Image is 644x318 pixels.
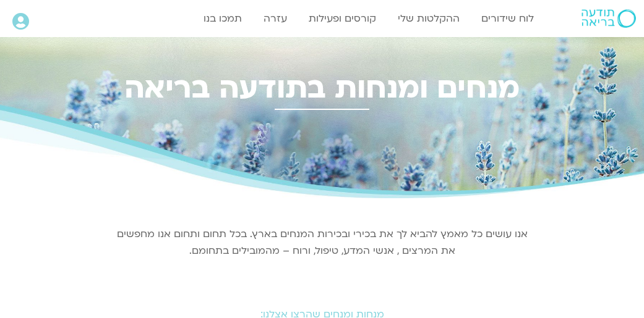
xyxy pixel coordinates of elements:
[392,7,466,30] a: ההקלטות שלי
[257,7,293,30] a: עזרה
[582,9,636,28] img: תודעה בריאה
[6,71,638,105] h2: מנחים ומנחות בתודעה בריאה
[303,7,382,30] a: קורסים ופעילות
[197,7,248,30] a: תמכו בנו
[475,7,540,30] a: לוח שידורים
[115,226,530,259] p: אנו עושים כל מאמץ להביא לך את בכירי ובכירות המנחים בארץ. בכל תחום ותחום אנו מחפשים את המרצים , אנ...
